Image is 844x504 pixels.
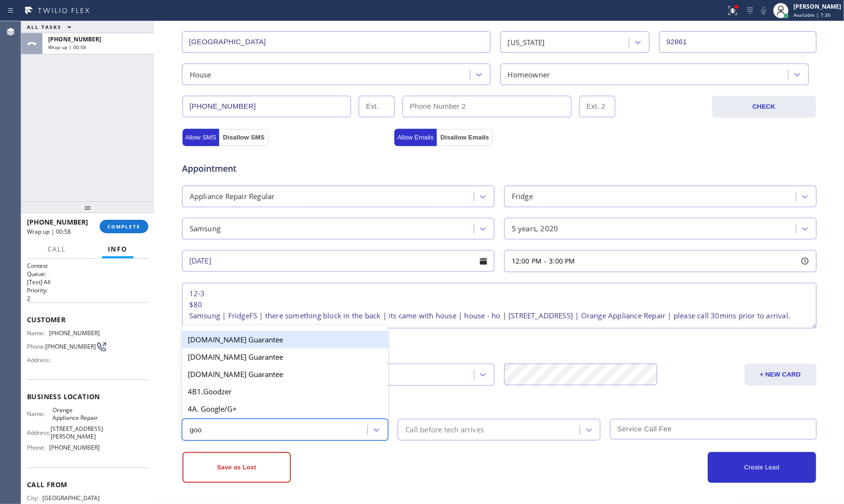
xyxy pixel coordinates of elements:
div: Homeowner [508,69,550,80]
div: 4B. Google Guarantee [182,417,389,435]
input: Phone Number 2 [403,96,571,117]
span: Orange Appliance Repair [52,406,100,421]
div: [US_STATE] [508,37,545,48]
button: + NEW CARD [744,364,817,386]
div: 4A. Google/G+ [182,400,389,417]
div: 4B1.Goodzer [182,383,389,400]
span: COMPLETE [107,223,141,230]
input: Service Call Fee [610,419,817,440]
span: Call [48,245,66,253]
div: Credit card [183,340,815,353]
div: [PERSON_NAME] [793,2,841,11]
div: [DOMAIN_NAME] Guarantee [182,365,389,383]
span: Address: [27,356,52,364]
span: Business location [27,392,148,401]
span: Appointment [182,162,392,175]
span: [PHONE_NUMBER] [49,329,100,337]
input: Phone Number [182,96,351,117]
button: Mute [757,4,770,17]
span: Name: [27,329,49,337]
button: Call [42,240,72,259]
span: [PHONE_NUMBER] [49,444,100,451]
span: - [544,256,546,265]
span: Customer [27,315,148,324]
span: 12:00 PM [512,256,542,265]
p: [Test] All [27,278,148,286]
h2: Queue: [27,270,148,278]
button: CHECK [712,96,816,118]
h2: Priority: [27,286,148,294]
input: Ext. [359,96,395,117]
span: Wrap up | 00:58 [48,44,86,50]
span: [PHONE_NUMBER] [48,35,101,43]
button: ALL TASKS [21,21,81,33]
button: Save as Lost [182,452,291,483]
span: Available | 7:30 [793,12,831,18]
div: House [190,69,211,80]
input: - choose date - [182,250,494,272]
span: Address: [27,429,51,436]
button: Disallow Emails [437,129,493,146]
span: 3:00 PM [549,256,575,265]
span: Call From [27,480,148,489]
span: [STREET_ADDRESS][PERSON_NAME] [51,425,103,440]
div: Fridge [512,191,533,202]
span: [GEOGRAPHIC_DATA] [42,494,100,502]
textarea: 12-3 $80 Samsung | FridgeFS | there something block in the back | its came with house | house - h... [182,283,817,328]
span: City: [27,494,42,502]
span: Phone: [27,343,45,350]
input: Ext. 2 [579,96,615,117]
div: [DOMAIN_NAME] Guarantee [182,348,389,365]
span: Name: [27,410,52,417]
span: [PHONE_NUMBER] [27,217,88,227]
div: Call before tech arrives [405,424,484,435]
span: Wrap up | 00:58 [27,227,71,236]
button: Allow Emails [394,129,437,146]
h1: Context [27,262,148,270]
button: COMPLETE [100,220,148,233]
p: 2 [27,294,148,302]
div: Other [183,395,815,408]
span: Info [108,245,128,253]
button: Disallow SMS [219,129,269,146]
div: Samsung [190,223,221,234]
span: ALL TASKS [27,24,62,30]
div: 5 years, 2020 [512,223,558,234]
div: [DOMAIN_NAME] Guarantee [182,331,389,348]
span: [PHONE_NUMBER] [45,343,96,350]
span: Phone: [27,444,49,451]
button: Allow SMS [182,129,219,146]
div: Appliance Repair Regular [190,191,275,202]
button: Create Lead [708,452,816,483]
input: ZIP [659,31,817,53]
input: City [182,31,491,53]
button: Info [102,240,133,259]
